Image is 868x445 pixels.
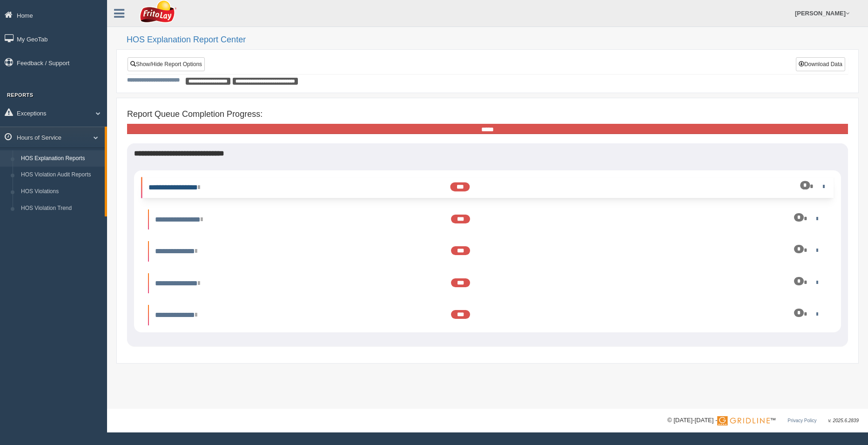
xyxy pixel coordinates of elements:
[148,305,827,325] li: Expand
[787,418,816,423] a: Privacy Policy
[148,273,827,294] li: Expand
[148,209,827,230] li: Expand
[717,416,770,425] img: Gridline
[17,167,105,183] a: HOS Violation Audit Reports
[17,183,105,200] a: HOS Violations
[128,57,205,71] a: Show/Hide Report Options
[17,200,105,217] a: HOS Violation Trend
[127,35,859,45] h2: HOS Explanation Report Center
[127,110,848,119] h4: Report Queue Completion Progress:
[828,418,859,423] span: v. 2025.6.2839
[796,57,845,71] button: Download Data
[17,150,105,167] a: HOS Explanation Reports
[667,416,859,425] div: © [DATE]-[DATE] - ™
[141,177,834,198] li: Expand
[148,241,827,262] li: Expand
